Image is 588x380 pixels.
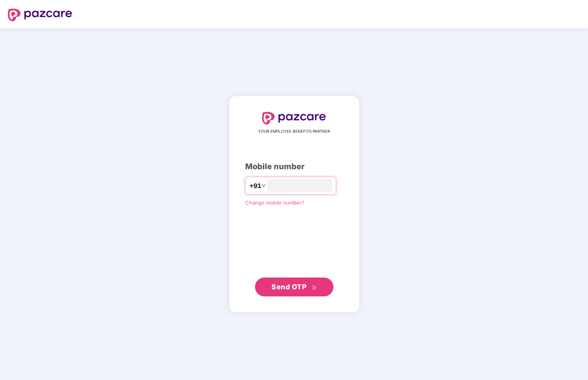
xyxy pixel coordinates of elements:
[245,161,343,173] div: Mobile number
[258,128,330,135] span: YOUR EMPLOYEE BENEFITS PARTNER
[245,199,304,206] a: Change mobile number?
[8,9,72,21] img: logo
[262,112,326,124] img: logo
[261,183,266,188] span: down
[311,285,317,290] span: double-right
[271,283,306,291] span: Send OTP
[255,278,333,296] button: Send OTPdouble-right
[249,181,261,191] span: +91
